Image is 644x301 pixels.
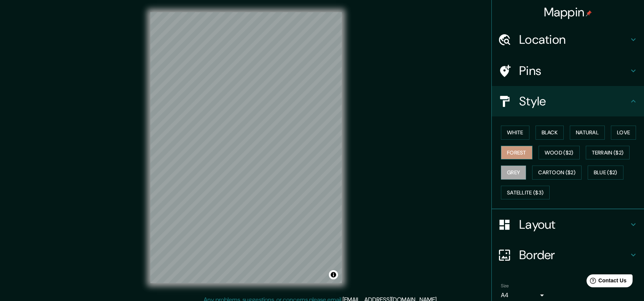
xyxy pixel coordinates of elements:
h4: Location [519,32,629,47]
button: Love [611,126,636,140]
button: Grey [501,166,526,180]
h4: Layout [519,217,629,232]
label: Size [501,283,509,289]
button: Blue ($2) [588,166,623,180]
button: White [501,126,529,140]
iframe: Help widget launcher [576,271,636,293]
h4: Pins [519,63,629,78]
button: Toggle attribution [329,270,338,279]
div: Location [492,24,644,55]
button: Black [536,126,564,140]
div: Border [492,240,644,270]
canvas: Map [150,12,342,283]
button: Wood ($2) [539,146,580,160]
img: pin-icon.png [586,10,592,16]
div: Pins [492,56,644,86]
button: Satellite ($3) [501,186,550,200]
button: Terrain ($2) [586,146,630,160]
button: Natural [570,126,605,140]
h4: Mappin [544,5,592,20]
div: Layout [492,209,644,240]
h4: Style [519,94,629,109]
div: Style [492,86,644,116]
button: Forest [501,146,532,160]
h4: Border [519,247,629,263]
button: Cartoon ($2) [532,166,582,180]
